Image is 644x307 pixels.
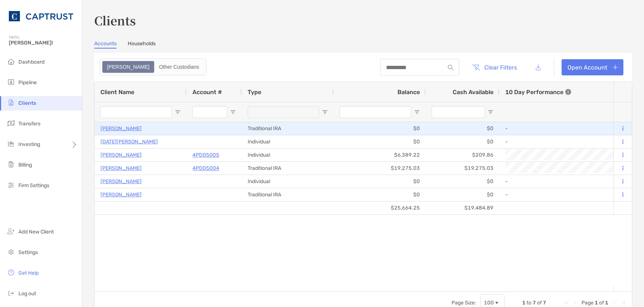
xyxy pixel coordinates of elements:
div: $19,275.03 [334,162,426,175]
div: Traditional IRA [242,188,334,201]
span: Account # [192,89,222,96]
div: Traditional IRA [242,122,334,135]
div: $19,484.89 [426,201,499,214]
a: [PERSON_NAME] [100,177,142,186]
span: 1 [605,300,608,306]
img: transfers icon [7,119,15,128]
div: $0 [334,188,426,201]
img: CAPTRUST Logo [9,3,73,29]
div: $0 [334,122,426,135]
span: Clients [18,100,36,106]
button: Clear Filters [467,59,523,75]
div: $0 [334,175,426,188]
img: billing icon [7,160,15,169]
span: [PERSON_NAME]! [9,40,78,46]
div: - [505,175,641,188]
div: - [505,189,641,201]
button: Open Filter Menu [488,109,493,115]
span: 1 [522,300,526,306]
a: Households [128,40,156,49]
span: Firm Settings [18,182,49,189]
button: Open Filter Menu [414,109,420,115]
img: settings icon [7,247,15,256]
a: [PERSON_NAME] [100,164,142,173]
button: Open Filter Menu [322,109,328,115]
div: $25,664.25 [334,201,426,214]
div: Individual [242,135,334,148]
div: Individual [242,175,334,188]
span: Add New Client [18,229,54,235]
div: 10 Day Performance [505,82,571,102]
span: Transfers [18,121,40,127]
span: Get Help [18,270,39,276]
div: Previous Page [573,300,578,306]
a: Open Account [562,59,623,75]
span: of [537,300,542,306]
span: Log out [18,290,36,297]
div: - [505,136,641,148]
span: Client Name [100,89,134,96]
div: segmented control [100,58,206,75]
div: $0 [426,135,499,148]
img: dashboard icon [7,57,15,66]
div: Next Page [611,300,617,306]
span: Cash Available [453,89,493,96]
span: Settings [18,249,38,256]
div: Last Page [620,300,626,306]
span: Type [248,89,261,96]
div: $0 [334,135,426,148]
div: Zoe [103,62,153,72]
div: $0 [426,188,499,201]
div: $19,275.03 [426,162,499,175]
span: of [599,300,604,306]
div: $209.86 [426,149,499,161]
a: [PERSON_NAME] [100,150,142,160]
span: Page [581,300,594,306]
input: Client Name Filter Input [100,106,172,118]
input: Cash Available Filter Input [432,106,485,118]
button: Open Filter Menu [230,109,236,115]
img: pipeline icon [7,78,15,86]
img: firm-settings icon [7,181,15,189]
span: 7 [532,300,536,306]
span: Investing [18,141,40,147]
button: Open Filter Menu [175,109,181,115]
img: investing icon [7,139,15,148]
div: First Page [564,300,570,306]
img: add_new_client icon [7,227,15,236]
div: 100 [484,300,494,306]
a: [PERSON_NAME] [100,124,142,133]
a: Accounts [94,40,117,49]
input: Account # Filter Input [192,106,227,118]
img: get-help icon [7,268,15,277]
div: $0 [426,122,499,135]
a: [DATE][PERSON_NAME] [100,137,158,146]
a: [PERSON_NAME] [100,190,142,199]
span: to [527,300,531,306]
div: Individual [242,149,334,161]
a: 4PD05005 [192,150,219,160]
div: Page Size: [452,300,476,306]
div: $0 [426,175,499,188]
span: 1 [595,300,598,306]
div: Traditional IRA [242,162,334,175]
div: $6,389.22 [334,149,426,161]
span: Billing [18,162,32,168]
span: Dashboard [18,59,45,65]
a: 4PD05004 [192,164,219,173]
img: clients icon [7,98,15,107]
span: Balance [397,89,420,96]
img: input icon [448,65,453,70]
div: - [505,122,641,135]
h3: Clients [94,12,632,29]
img: logout icon [7,289,15,297]
span: 7 [543,300,546,306]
